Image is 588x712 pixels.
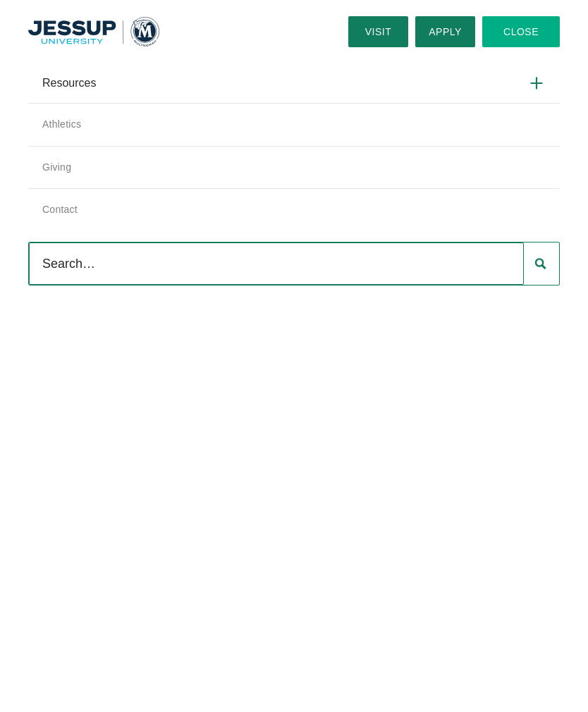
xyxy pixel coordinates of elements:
span: Resources [42,76,96,90]
a: Apply [415,16,475,47]
a: Athletics [28,103,560,146]
a: Contact [28,188,560,231]
a: Giving [28,146,560,189]
img: Multnomah University Logo [28,17,159,47]
a: Home [28,17,159,47]
input: Search [29,243,524,285]
a: Visit [348,16,408,47]
button: Close [482,16,560,47]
